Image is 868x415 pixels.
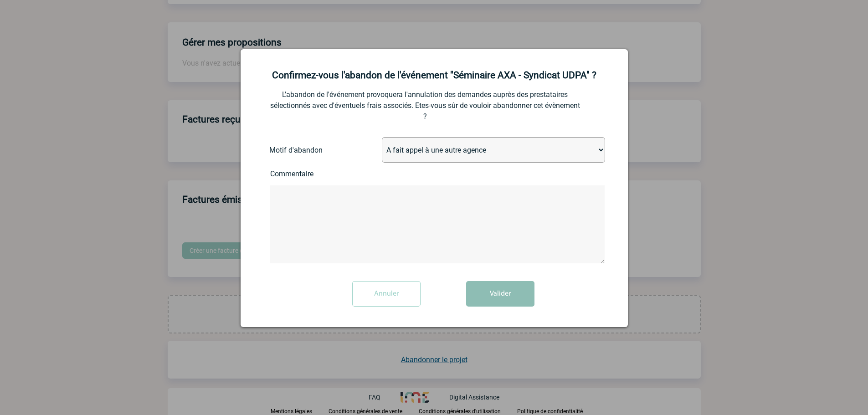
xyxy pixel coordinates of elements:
p: L'abandon de l'événement provoquera l'annulation des demandes auprès des prestataires sélectionné... [270,89,580,122]
label: Motif d'abandon [269,146,340,154]
input: Annuler [352,281,421,307]
h2: Confirmez-vous l'abandon de l'événement "Séminaire AXA - Syndicat UDPA" ? [252,70,616,81]
label: Commentaire [270,169,343,178]
button: Valider [466,281,534,307]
